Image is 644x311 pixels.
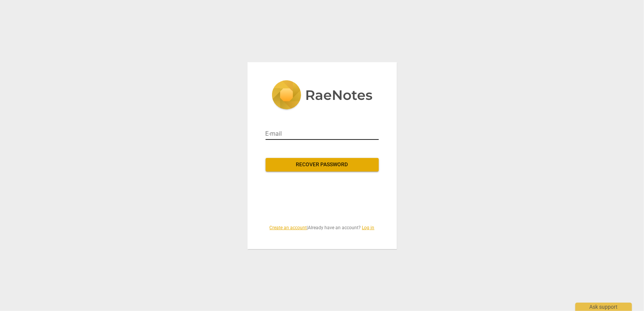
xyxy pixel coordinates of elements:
span: Recover password [272,161,373,169]
div: Ask support [575,303,632,311]
img: 5ac2273c67554f335776073100b6d88f.svg [272,80,373,111]
span: | Already have an account? [266,225,379,231]
a: Create an account [270,225,307,230]
a: Log in [362,225,375,230]
button: Recover password [266,158,379,172]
